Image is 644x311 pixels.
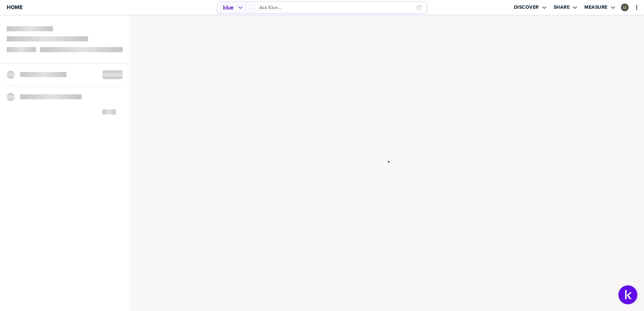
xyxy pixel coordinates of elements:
button: Open Support Center [618,285,637,304]
div: Lindsay Lawler [621,4,629,11]
input: Ask Klue... [259,2,412,13]
span: Home [7,4,23,10]
label: Measure [584,4,608,10]
label: Discover [514,4,539,10]
img: 57d6dcb9b6d4b3943da97fe41573ba18-sml.png [622,4,628,10]
label: Share [554,4,570,10]
a: Edit Profile [620,3,629,12]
